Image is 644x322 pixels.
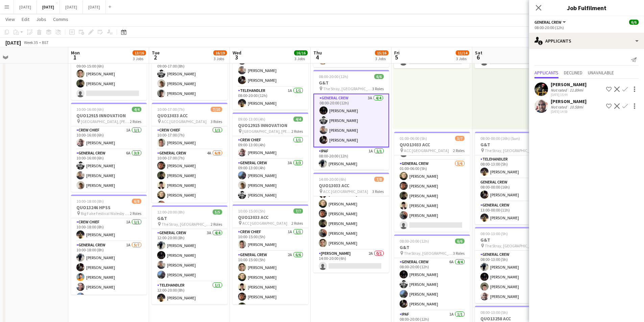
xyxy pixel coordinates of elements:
div: [DATE] [5,39,21,46]
div: Not rated [551,104,568,109]
div: [PERSON_NAME] [551,98,587,104]
span: Unavailable [588,70,614,75]
span: Declined [564,70,582,75]
a: Comms [50,15,71,24]
div: 11.89mi [568,88,585,93]
div: [DATE] 15:44 [551,93,587,97]
span: Jobs [36,16,46,22]
span: View [5,16,15,22]
div: Not rated [551,88,568,93]
h3: Job Fulfilment [529,3,644,12]
div: BST [42,40,49,45]
span: Applicants [534,70,558,75]
a: Edit [19,15,32,24]
button: General Crew [534,20,567,25]
div: 08:00-20:00 (12h) [534,25,639,30]
div: [DATE] 14:59 [551,109,587,114]
span: General Crew [534,20,562,25]
button: [DATE] [83,0,106,14]
span: Comms [53,16,68,22]
div: Applicants [529,33,644,49]
span: Edit [22,16,29,22]
button: [DATE] [37,0,60,14]
button: [DATE] [14,0,37,14]
span: 6/6 [629,20,639,25]
button: [DATE] [60,0,83,14]
a: View [3,15,18,24]
div: 10.58mi [568,104,585,109]
a: Jobs [33,15,49,24]
div: [PERSON_NAME] [551,81,587,88]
